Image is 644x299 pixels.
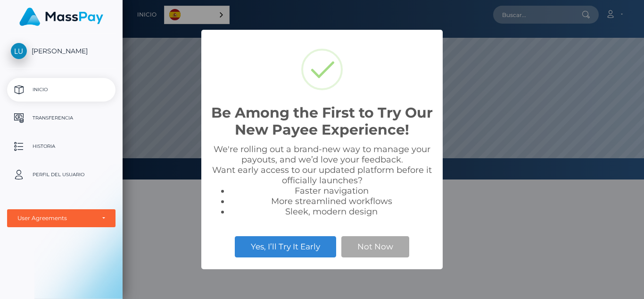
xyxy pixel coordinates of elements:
img: MassPay [19,8,103,26]
button: Not Now [341,236,409,257]
li: More streamlined workflows [230,196,433,206]
p: Transferencia [11,111,112,125]
button: User Agreements [7,209,116,227]
p: Inicio [11,83,112,97]
li: Sleek, modern design [230,206,433,217]
p: Perfil del usuario [11,168,112,182]
div: We're rolling out a brand-new way to manage your payouts, and we’d love your feedback. Want early... [211,144,433,217]
p: Historia [11,139,112,154]
div: User Agreements [17,214,95,222]
span: [PERSON_NAME] [7,47,116,55]
h2: Be Among the First to Try Our New Payee Experience! [211,104,433,138]
li: Faster navigation [230,186,433,196]
button: Yes, I’ll Try It Early [235,236,336,257]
